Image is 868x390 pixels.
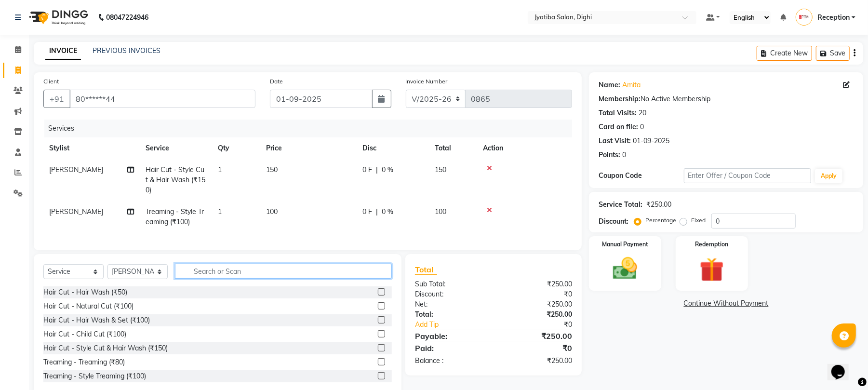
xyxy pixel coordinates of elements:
input: Search by Name/Mobile/Email/Code [69,90,255,108]
div: ₹250.00 [494,309,579,320]
div: 20 [639,108,646,118]
div: 0 [640,122,644,132]
input: Search or Scan [175,264,392,279]
div: 01-09-2025 [633,136,669,146]
img: Reception [796,9,813,26]
div: No Active Membership [599,94,854,104]
div: Hair Cut - Style Cut & Hair Wash (₹150) [43,343,168,353]
div: Total Visits: [599,108,637,118]
div: ₹250.00 [494,330,579,342]
b: 08047224946 [106,4,148,31]
label: Redemption [695,240,728,249]
span: 100 [435,207,446,216]
span: 0 % [382,165,393,175]
span: Reception [817,13,850,23]
div: Hair Cut - Child Cut (₹100) [43,329,126,339]
th: Price [260,137,357,159]
div: Hair Cut - Hair Wash & Set (₹100) [43,315,150,325]
input: Enter Offer / Coupon Code [684,168,811,183]
button: Create New [757,46,812,61]
span: 150 [435,165,446,174]
div: Payable: [408,330,494,342]
img: logo [25,4,91,31]
span: [PERSON_NAME] [49,207,103,216]
span: | [376,165,378,175]
span: 0 F [362,165,372,175]
span: Total [415,265,437,275]
img: _cash.svg [605,255,645,282]
span: 1 [218,207,222,216]
a: Amita [622,80,641,90]
div: Card on file: [599,122,638,132]
th: Stylist [43,137,140,159]
label: Manual Payment [602,240,648,249]
div: Hair Cut - Hair Wash (₹50) [43,287,127,297]
div: Sub Total: [408,279,494,289]
div: Discount: [408,289,494,299]
span: Treaming - Style Treaming (₹100) [146,207,204,226]
div: Paid: [408,342,494,354]
div: ₹250.00 [646,200,671,210]
div: Balance : [408,356,494,366]
div: Points: [599,150,620,160]
div: 0 [622,150,626,160]
span: | [376,207,378,217]
th: Service [140,137,212,159]
div: Discount: [599,216,628,227]
div: Treaming - Style Treaming (₹100) [43,371,146,381]
span: 100 [266,207,278,216]
span: 0 F [362,207,372,217]
button: Save [816,46,850,61]
div: Services [44,120,579,137]
div: ₹250.00 [494,299,579,309]
div: Coupon Code [599,171,683,181]
a: Add Tip [408,320,508,330]
span: 1 [218,165,222,174]
span: 0 % [382,207,393,217]
th: Qty [212,137,260,159]
div: Service Total: [599,200,642,210]
a: INVOICE [45,42,81,60]
div: Net: [408,299,494,309]
button: Apply [815,169,842,183]
span: [PERSON_NAME] [49,165,103,174]
label: Invoice Number [406,77,448,86]
a: PREVIOUS INVOICES [93,46,160,55]
div: Name: [599,80,620,90]
div: Total: [408,309,494,320]
th: Total [429,137,477,159]
div: Treaming - Treaming (₹80) [43,357,125,367]
div: ₹0 [494,289,579,299]
iframe: chat widget [828,351,858,380]
div: Last Visit: [599,136,631,146]
div: Hair Cut - Natural Cut (₹100) [43,301,134,311]
label: Percentage [645,216,676,225]
div: ₹250.00 [494,279,579,289]
div: Membership: [599,94,641,104]
th: Action [477,137,572,159]
label: Fixed [691,216,706,225]
span: Hair Cut - Style Cut & Hair Wash (₹150) [146,165,205,194]
div: ₹0 [494,342,579,354]
div: ₹250.00 [494,356,579,366]
button: +91 [43,90,70,108]
label: Client [43,77,59,86]
span: 150 [266,165,278,174]
a: Continue Without Payment [591,298,861,309]
th: Disc [357,137,429,159]
div: ₹0 [508,320,579,330]
img: _gift.svg [692,255,732,285]
label: Date [270,77,283,86]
